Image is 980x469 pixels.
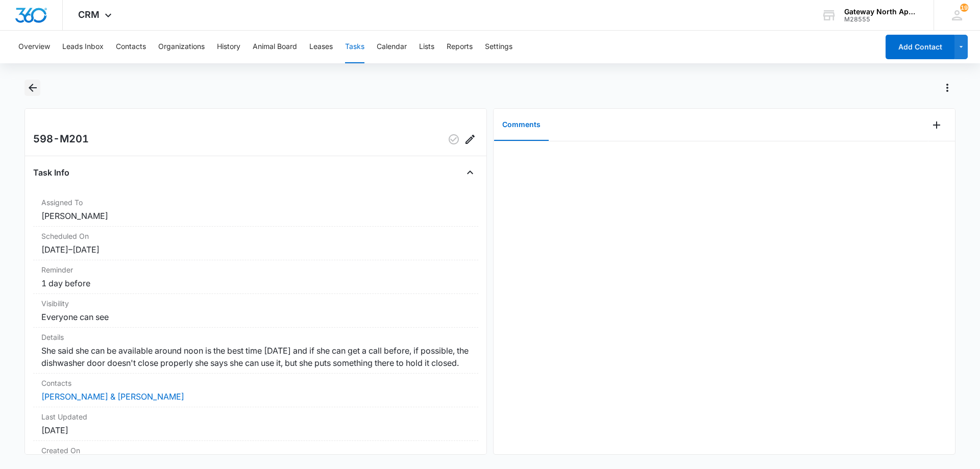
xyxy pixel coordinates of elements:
button: Leads Inbox [62,31,104,63]
dt: Created On [41,445,470,456]
button: Add Comment [928,117,945,133]
div: DetailsShe said she can be available around noon is the best time [DATE] and if she can get a cal... [33,328,478,374]
button: Comments [494,109,549,141]
button: Leases [309,31,333,63]
dt: Scheduled On [41,231,470,241]
div: Contacts[PERSON_NAME] & [PERSON_NAME] [33,374,478,407]
a: [PERSON_NAME] & [PERSON_NAME] [41,391,184,402]
dt: Contacts [41,378,470,388]
button: Settings [485,31,512,63]
div: notifications count [960,4,968,12]
button: Actions [939,80,955,96]
div: Last Updated[DATE] [33,407,478,441]
dd: She said she can be available around noon is the best time [DATE] and if she can get a call befor... [41,344,470,369]
dd: Everyone can see [41,311,470,323]
button: Reports [447,31,473,63]
button: Close [462,164,478,181]
span: CRM [78,9,100,20]
button: Add Contact [886,35,954,59]
dd: [DATE] – [DATE] [41,243,470,256]
button: Edit [462,131,478,147]
button: Calendar [377,31,407,63]
button: Organizations [158,31,205,63]
dd: 1 day before [41,277,470,289]
button: Lists [419,31,434,63]
button: Animal Board [253,31,297,63]
dt: Details [41,332,470,342]
div: account id [844,16,919,23]
dt: Reminder [41,264,470,275]
button: History [217,31,240,63]
button: Contacts [116,31,146,63]
div: Assigned To[PERSON_NAME] [33,193,478,227]
dt: Assigned To [41,197,470,208]
div: account name [844,8,919,16]
span: 19 [960,4,968,12]
button: Back [24,80,40,96]
div: Scheduled On[DATE]–[DATE] [33,227,478,260]
button: Tasks [345,31,364,63]
div: VisibilityEveryone can see [33,294,478,328]
h2: 598-M201 [33,131,89,147]
dt: Last Updated [41,411,470,422]
div: Reminder1 day before [33,260,478,294]
dd: [PERSON_NAME] [41,210,470,222]
dt: Visibility [41,298,470,309]
h4: Task Info [33,166,69,179]
button: Overview [18,31,50,63]
dd: [DATE] [41,424,470,436]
